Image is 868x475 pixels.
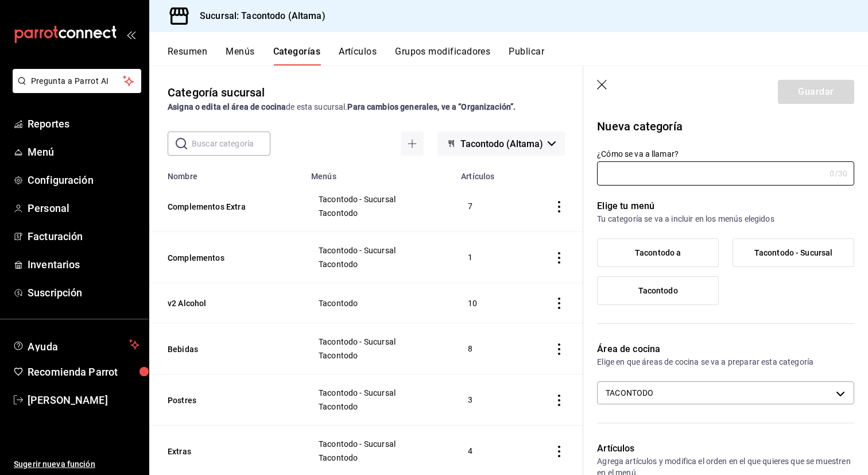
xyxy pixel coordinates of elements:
[28,116,139,132] span: Reportes
[168,343,282,355] button: Bebidas
[28,144,139,160] span: Menú
[553,446,565,457] button: actions
[454,232,521,283] td: 1
[319,352,440,360] span: Tacontodo
[597,442,854,455] p: Artículos
[13,69,141,93] button: Pregunta a Parrot AI
[14,458,139,470] span: Sugerir nueva función
[460,138,543,149] span: Tacontodo (Altama)
[454,283,521,323] td: 10
[597,381,854,404] div: TACONTODO
[319,299,440,307] span: Tacontodo
[597,356,854,368] p: Elige en que áreas de cocina se va a preparar esta categoría
[635,248,681,258] span: Tacontodo a
[168,252,282,264] button: Complementos
[437,132,565,156] button: Tacontodo (Altama)
[454,181,521,232] td: 7
[168,201,282,213] button: Complementos Extra
[168,298,282,309] button: v2 Alcohol
[28,257,139,272] span: Inventarios
[319,389,440,397] span: Tacontodo - Sucursal
[638,286,678,296] span: Tacontodo
[597,213,854,225] p: Tu categoría se va a incluir en los menús elegidos
[168,46,868,65] div: navigation tabs
[31,75,123,87] span: Pregunta a Parrot AI
[168,46,207,65] button: Resumen
[597,342,854,356] p: Área de cocina
[319,440,440,448] span: Tacontodo - Sucursal
[553,395,565,406] button: actions
[597,199,854,213] p: Elige tu menú
[553,298,565,309] button: actions
[28,229,139,244] span: Facturación
[553,343,565,355] button: actions
[454,165,521,181] th: Artículos
[319,246,440,254] span: Tacontodo - Sucursal
[319,338,440,346] span: Tacontodo - Sucursal
[226,46,254,65] button: Menús
[28,338,125,352] span: Ayuda
[339,46,377,65] button: Artículos
[830,168,847,179] div: 0 /30
[168,446,282,457] button: Extras
[553,201,565,213] button: actions
[395,46,490,65] button: Grupos modificadores
[28,364,139,380] span: Recomienda Parrot
[149,165,304,181] th: Nombre
[597,150,854,158] label: ¿Cómo se va a llamar?
[304,165,454,181] th: Menús
[454,374,521,426] td: 3
[191,9,325,23] h3: Sucursal: Tacontodo (Altama)
[28,392,139,408] span: [PERSON_NAME]
[319,209,440,217] span: Tacontodo
[168,84,265,101] div: Categoría sucursal
[319,195,440,203] span: Tacontodo - Sucursal
[597,118,854,135] p: Nueva categoría
[319,260,440,268] span: Tacontodo
[553,252,565,264] button: actions
[126,30,135,39] button: open_drawer_menu
[319,403,440,411] span: Tacontodo
[8,83,141,95] a: Pregunta a Parrot AI
[168,395,282,406] button: Postres
[168,101,565,113] div: de esta sucursal.
[754,248,833,258] span: Tacontodo - Sucursal
[273,46,321,65] button: Categorías
[28,200,139,216] span: Personal
[28,172,139,188] span: Configuración
[28,285,139,300] span: Suscripción
[347,102,516,111] strong: Para cambios generales, ve a “Organización”.
[319,454,440,462] span: Tacontodo
[454,323,521,374] td: 8
[509,46,544,65] button: Publicar
[192,132,270,155] input: Buscar categoría
[168,102,286,111] strong: Asigna o edita el área de cocina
